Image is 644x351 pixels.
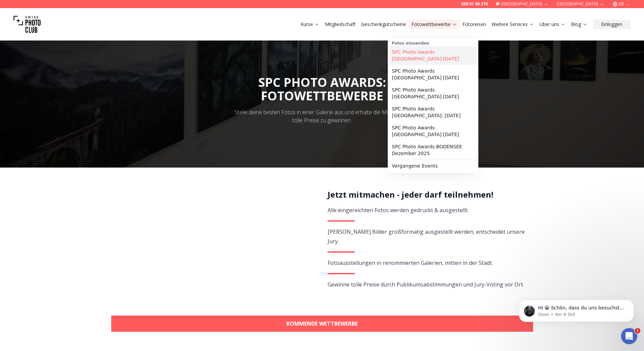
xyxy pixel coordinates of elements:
a: Fotowettbewerbe [411,21,457,28]
a: Über uns [540,21,566,28]
span: Gewinne tolle Preise durch Publikumsabstimmungen und Jury-Voting vor Ort. [328,281,524,288]
button: Fotoreisen [460,20,489,29]
span: SPC PHOTO AWARDS: [258,74,386,103]
iframe: Intercom live chat [621,328,637,344]
a: Blog [571,21,588,28]
button: Mitgliedschaft [322,20,358,29]
span: 1 [635,328,640,333]
h2: Jetzt mitmachen - jeder darf teilnehmen! [328,189,525,200]
button: Kurse [298,20,322,29]
button: Fotowettbewerbe [409,20,460,29]
div: Stelle deine besten Fotos in einer Galerie aus und erhalte die Möglichkeit, tolle Preise zu gewin... [230,108,414,124]
a: Weitere Services [492,21,534,28]
a: Geschenkgutscheine [361,21,406,28]
img: Swiss photo club [14,11,41,38]
button: Geschenkgutscheine [358,20,409,29]
button: Über uns [537,20,568,29]
button: Blog [568,20,590,29]
iframe: Intercom notifications Nachricht [509,285,644,333]
div: Fotos einsenden [389,39,477,46]
span: Fotoausstellungen in renommierten Galerien, mitten in der Stadt. [328,259,493,267]
a: Fotoreisen [462,21,486,28]
a: KOMMENDE WETTBEWERBE [111,316,533,332]
a: SPC Photo Awards BODENSEE Dezember 2025 [389,141,477,159]
a: Vergangene Events [389,160,477,172]
a: SPC Photo Awards [GEOGRAPHIC_DATA] [DATE] [389,46,477,65]
span: Alle eingereichten Fotos werden gedruckt & ausgestellt. [328,206,469,214]
a: SPC Photo Awards [GEOGRAPHIC_DATA] [DATE] [389,65,477,84]
a: SPC Photo Awards [GEOGRAPHIC_DATA]: [DATE] [389,103,477,122]
a: SPC Photo Awards [GEOGRAPHIC_DATA] [DATE] [389,84,477,103]
button: Weitere Services [489,20,537,29]
span: [PERSON_NAME] Bilder großformatig ausgestellt werden, entscheidet unsere Jury. [328,228,525,245]
a: SPC Photo Awards [GEOGRAPHIC_DATA] [DATE] [389,122,477,141]
a: Mitgliedschaft [325,21,356,28]
button: Einloggen [593,20,630,29]
a: Kurse [301,21,319,28]
div: FOTOWETTBEWERBE [258,89,386,103]
a: 058 51 00 270 [461,1,488,7]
